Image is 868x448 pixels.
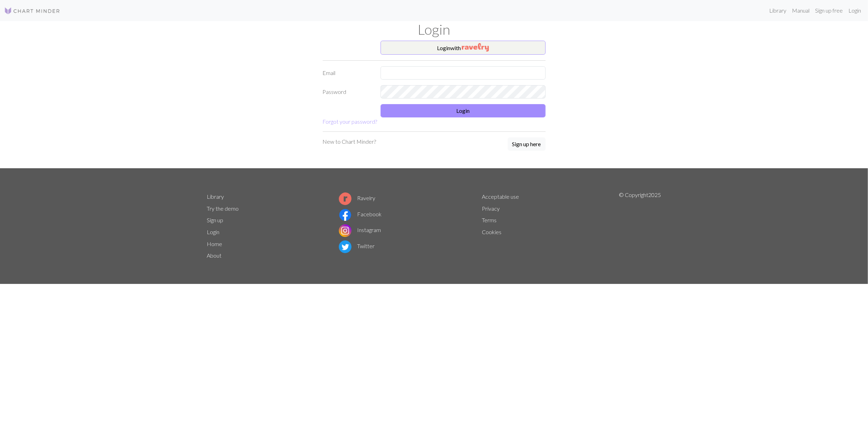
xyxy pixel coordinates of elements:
[339,224,351,237] img: Instagram logo
[339,240,351,253] img: Twitter logo
[207,229,220,235] a: Login
[381,41,546,55] button: Loginwith
[482,229,501,235] a: Cookies
[339,192,351,205] img: Ravelry logo
[207,193,224,200] a: Library
[846,4,864,18] a: Login
[482,193,519,200] a: Acceptable use
[207,217,224,223] a: Sign up
[339,226,381,233] a: Instagram
[323,137,376,146] p: New to Chart Minder?
[323,118,377,125] a: Forgot your password?
[319,85,376,99] label: Password
[812,4,846,18] a: Sign up free
[319,66,376,80] label: Email
[508,137,546,151] a: Sign up here
[207,240,223,247] a: Home
[619,191,661,262] p: © Copyright 2025
[508,137,546,151] button: Sign up here
[482,205,500,212] a: Privacy
[482,217,497,223] a: Terms
[339,195,375,201] a: Ravelry
[339,243,375,249] a: Twitter
[207,205,239,212] a: Try the demo
[381,104,546,117] button: Login
[4,7,60,15] img: Logo
[203,21,665,38] h1: Login
[339,211,382,217] a: Facebook
[339,209,351,221] img: Facebook logo
[207,252,222,259] a: About
[766,4,789,18] a: Library
[462,43,489,52] img: Ravelry
[789,4,812,18] a: Manual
